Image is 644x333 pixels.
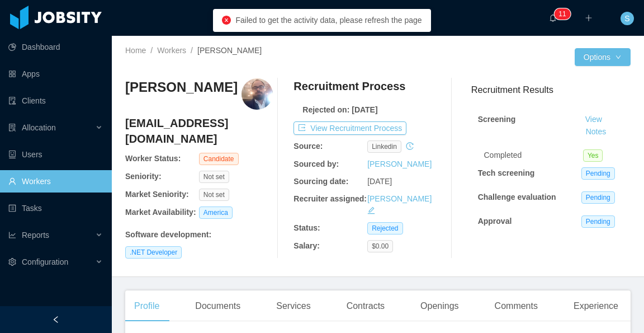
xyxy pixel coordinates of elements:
[8,170,103,193] a: icon: userWorkers
[8,258,16,266] i: icon: setting
[562,8,566,20] p: 1
[293,121,406,135] button: icon: exportView Recruitment Process
[293,177,348,186] b: Sourcing date:
[478,115,516,124] strong: Screening
[197,46,262,55] span: [PERSON_NAME]
[125,290,168,322] div: Profile
[125,115,273,147] h4: [EMAIL_ADDRESS][DOMAIN_NAME]
[581,125,611,139] button: Notes
[554,8,570,20] sup: 11
[367,240,393,252] span: $0.00
[406,142,414,150] i: icon: history
[22,123,56,132] span: Allocation
[581,215,615,228] span: Pending
[486,290,547,322] div: Comments
[581,191,615,204] span: Pending
[241,78,273,110] img: d8ef9ac6-006e-49ed-a4a2-42a24720d932.jpeg
[367,140,401,153] span: linkedin
[8,63,103,85] a: icon: appstoreApps
[338,290,394,322] div: Contracts
[199,189,229,201] span: Not set
[293,124,406,133] a: icon: exportView Recruitment Process
[8,231,16,239] i: icon: line-chart
[583,149,603,162] span: Yes
[581,167,615,180] span: Pending
[22,231,49,240] span: Reports
[22,257,68,266] span: Configuration
[186,290,249,322] div: Documents
[125,230,211,239] b: Software development :
[8,197,103,219] a: icon: profileTasks
[478,193,556,201] strong: Challenge evaluation
[8,36,103,58] a: icon: pie-chartDashboard
[125,154,181,163] b: Worker Status:
[293,194,367,203] b: Recruiter assigned:
[267,290,319,322] div: Services
[484,149,583,161] div: Completed
[125,190,189,199] b: Market Seniority:
[157,46,186,55] a: Workers
[367,222,402,234] span: Rejected
[585,14,593,22] i: icon: plus
[293,142,323,151] b: Source:
[411,290,468,322] div: Openings
[471,83,631,97] h3: Recruitment Results
[293,241,320,250] b: Salary:
[8,90,103,112] a: icon: auditClients
[293,223,320,232] b: Status:
[199,207,233,219] span: America
[191,46,193,55] span: /
[150,46,153,55] span: /
[367,207,375,214] i: icon: edit
[125,246,182,259] span: .NET Developer
[8,124,16,132] i: icon: solution
[125,46,146,55] a: Home
[8,143,103,166] a: icon: robotUsers
[549,14,557,22] i: icon: bell
[367,194,432,203] a: [PERSON_NAME]
[125,78,238,96] h3: [PERSON_NAME]
[478,217,512,226] strong: Approval
[575,48,631,66] button: Optionsicon: down
[222,16,231,25] i: icon: close-circle
[199,171,229,183] span: Not set
[367,160,432,168] a: [PERSON_NAME]
[565,290,627,322] div: Experience
[367,177,392,186] span: [DATE]
[624,12,629,25] span: S
[558,8,562,20] p: 1
[293,78,405,94] h4: Recruitment Process
[478,168,535,177] strong: Tech screening
[235,16,422,25] span: Failed to get the activity data, please refresh the page
[199,153,239,165] span: Candidate
[293,160,339,168] b: Sourced by:
[125,172,162,181] b: Seniority:
[581,115,606,124] a: View
[125,208,196,217] b: Market Availability:
[302,105,377,114] b: Rejected on: [DATE]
